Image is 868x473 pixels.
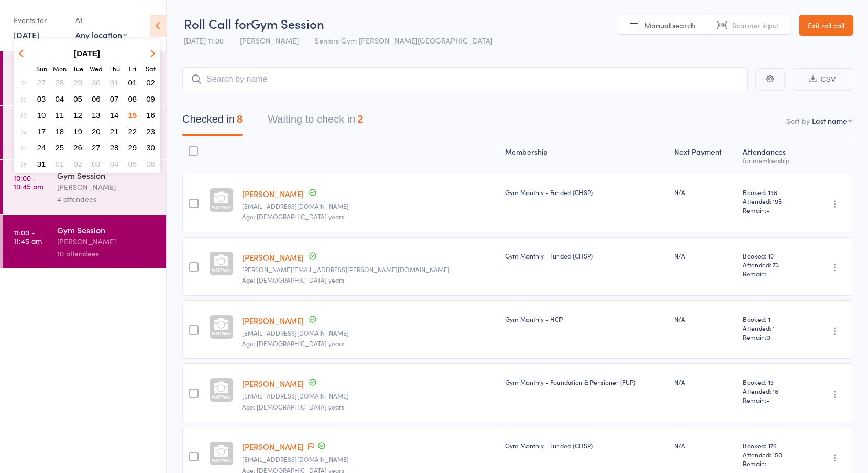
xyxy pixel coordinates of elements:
button: 16 [142,108,159,122]
span: Remain: [743,269,801,278]
small: che.sin.chong@gmail.com [242,202,497,210]
div: 4 attendees [57,193,157,205]
button: 03 [88,157,104,171]
span: 27 [92,143,101,152]
button: 22 [125,124,141,138]
span: Age: [DEMOGRAPHIC_DATA] years [242,212,344,221]
span: - [766,395,770,404]
button: CSV [793,68,852,91]
time: 10:00 - 10:45 am [14,174,43,190]
div: Atten­dances [739,141,806,169]
button: 20 [88,124,104,138]
span: Remain: [743,206,801,214]
small: Monday [53,64,67,73]
span: 30 [92,78,101,87]
span: 09 [146,94,155,103]
a: [DATE] [14,29,39,40]
span: 02 [73,159,82,168]
em: 36 [20,160,26,168]
span: 05 [128,159,137,168]
span: [PERSON_NAME] [240,35,299,46]
button: 29 [125,141,141,155]
div: 8 [237,113,243,125]
a: [PERSON_NAME] [242,378,304,389]
span: 29 [128,143,137,152]
span: Booked: 1 [743,315,801,324]
span: 22 [128,127,137,136]
span: 31 [110,78,119,87]
small: Tuesday [73,64,83,73]
button: 26 [70,141,86,155]
em: 34 [20,127,26,136]
button: 07 [106,92,123,106]
button: 02 [142,76,159,90]
time: 11:00 - 11:45 am [14,228,42,245]
div: [PERSON_NAME] [57,235,157,248]
em: 33 [20,111,26,120]
button: Checked in8 [182,108,243,136]
div: Gym Monthly - Funded (CHSP) [505,251,666,260]
button: 28 [106,141,123,155]
span: [DATE] 11:00 [184,35,224,46]
button: 06 [142,157,159,171]
button: 24 [34,141,50,155]
button: 01 [125,76,141,90]
button: 28 [52,76,68,90]
span: Attended: 73 [743,260,801,269]
button: 18 [52,124,68,138]
span: Remain: [743,332,801,341]
div: Gym Monthly - Funded (CHSP) [505,441,666,450]
span: Attended: 18 [743,386,801,395]
a: [PERSON_NAME] [242,252,304,263]
span: 28 [110,143,119,152]
button: 25 [52,141,68,155]
button: 29 [70,76,86,90]
strong: [DATE] [74,49,100,58]
span: 29 [73,78,82,87]
button: 23 [142,124,159,138]
span: 05 [73,94,82,103]
span: 16 [146,111,155,120]
button: 11 [52,108,68,122]
span: Manual search [644,20,695,30]
span: Seniors Gym [PERSON_NAME][GEOGRAPHIC_DATA] [315,35,492,46]
button: 05 [70,92,86,106]
small: Wednesday [90,64,103,73]
span: Gym Session [251,15,324,32]
span: - [766,459,770,468]
span: Booked: 19 [743,378,801,386]
span: 06 [92,94,101,103]
button: 19 [70,124,86,138]
div: N/A [674,441,734,450]
div: 2 [357,113,363,125]
div: Gym Monthly - Foundation & Pensioner (FUP) [505,378,666,386]
a: 8:00 -8:45 amGym Session[PERSON_NAME]5 attendees [3,51,166,105]
div: Events for [14,12,65,29]
span: 03 [92,159,101,168]
a: [PERSON_NAME] [242,315,304,326]
button: 27 [34,76,50,90]
span: 17 [37,127,46,136]
a: 10:00 -10:45 amGym Session[PERSON_NAME]4 attendees [3,160,166,214]
span: Remain: [743,459,801,468]
div: Gym Monthly - HCP [505,315,666,324]
div: for membership [743,157,801,164]
span: Roll Call for [184,15,251,32]
div: Gym Session [57,224,157,235]
span: - [766,269,770,278]
span: Attended: 193 [743,197,801,206]
button: 04 [106,157,123,171]
label: Sort by [786,115,810,126]
div: Next Payment [670,141,739,169]
div: Gym Session [57,169,157,181]
a: 9:00 -9:45 amGym Session[PERSON_NAME]5 attendees [3,106,166,159]
button: 30 [88,76,104,90]
small: cherylemarshal@hotmail.com [242,329,497,337]
span: 25 [56,143,64,152]
div: N/A [674,188,734,197]
em: 32 [20,95,26,103]
div: N/A [674,315,734,324]
span: 28 [56,78,64,87]
span: Attended: 150 [743,450,801,459]
button: 17 [34,124,50,138]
